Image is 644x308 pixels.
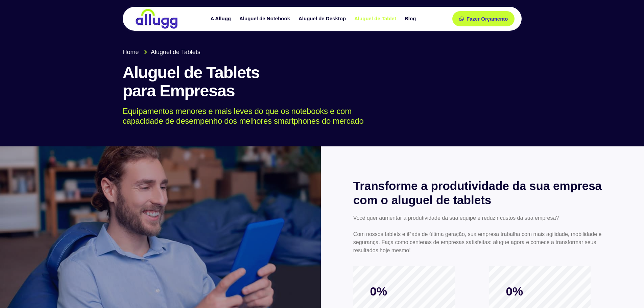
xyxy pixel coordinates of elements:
span: Aluguel de Tablets [149,48,200,57]
p: Você quer aumentar a produtividade da sua equipe e reduzir custos da sua empresa? Com nossos tabl... [353,214,612,255]
a: Aluguel de Desktop [295,13,351,25]
a: A Allugg [207,13,236,25]
h2: Transforme a produtividade da sua empresa com o aluguel de tablets [353,179,612,207]
p: Equipamentos menores e mais leves do que os notebooks e com capacidade de desempenho dos melhores... [123,106,512,126]
a: Aluguel de Notebook [236,13,295,25]
span: Home [123,48,139,57]
span: 0% [489,284,540,299]
a: Fazer Orçamento [452,11,515,26]
span: 0% [353,284,404,299]
h1: Aluguel de Tablets para Empresas [123,64,522,100]
a: Blog [401,13,421,25]
img: locação de TI é Allugg [135,8,178,29]
a: Aluguel de Tablet [351,13,401,25]
span: Fazer Orçamento [467,16,508,21]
